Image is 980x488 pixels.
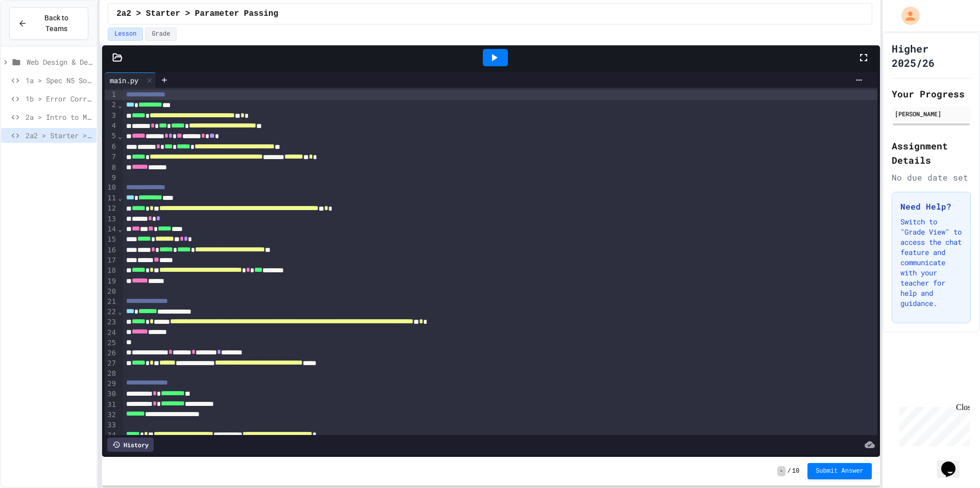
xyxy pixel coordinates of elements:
div: My Account [891,4,922,28]
span: 1b > Error Correction - N5 Spec [26,93,92,104]
span: / [788,467,791,475]
div: 7 [105,152,117,162]
div: 18 [105,266,117,276]
div: History [107,438,154,452]
h2: Assignment Details [892,139,971,167]
div: [PERSON_NAME] [895,109,968,118]
span: Fold line [117,101,122,109]
span: Fold line [117,225,122,233]
div: 28 [105,369,117,379]
button: Submit Answer [807,463,872,479]
span: Fold line [117,307,122,316]
div: 30 [105,389,117,399]
h2: Your Progress [892,87,971,101]
div: 20 [105,287,117,297]
h3: Need Help? [900,200,962,213]
div: main.py [105,75,143,86]
div: 33 [105,420,117,430]
iframe: chat widget [937,447,970,478]
div: 8 [105,163,117,173]
div: 27 [105,358,117,369]
span: 2a2 > Starter > Parameter Passing [26,130,92,141]
div: 12 [105,203,117,214]
div: 31 [105,400,117,410]
p: Switch to "Grade View" to access the chat feature and communicate with your teacher for help and ... [900,217,962,309]
div: 6 [105,142,117,152]
button: Grade [145,28,177,41]
span: Fold line [117,132,122,140]
div: 1 [105,90,117,100]
div: 10 [105,183,117,193]
div: 5 [105,131,117,141]
span: 10 [792,467,799,475]
div: 3 [105,111,117,121]
div: 26 [105,348,117,358]
div: 19 [105,276,117,287]
div: 24 [105,328,117,338]
div: 22 [105,307,117,317]
div: 14 [105,224,117,235]
span: - [777,466,785,476]
div: 32 [105,410,117,420]
div: 23 [105,317,117,327]
span: 2a2 > Starter > Parameter Passing [116,8,278,20]
div: No due date set [892,171,971,184]
div: 34 [105,430,117,441]
div: Chat with us now!Close [4,4,70,65]
span: Fold line [117,194,122,202]
span: Submit Answer [816,467,864,475]
h1: Higher 2025/26 [892,41,971,70]
div: 16 [105,245,117,255]
div: 29 [105,379,117,389]
div: 25 [105,338,117,348]
div: 4 [105,121,117,131]
span: 1a > Spec N5 Software Assignment [26,75,92,86]
span: Web Design & Development [27,57,92,67]
div: 17 [105,255,117,266]
iframe: chat widget [895,403,970,446]
div: main.py [105,72,156,88]
span: 2a > Intro to Modular Programming [26,112,92,122]
span: Back to Teams [33,13,80,34]
div: 9 [105,173,117,183]
div: 2 [105,100,117,110]
div: 15 [105,235,117,245]
button: Back to Teams [9,7,88,40]
div: 11 [105,193,117,203]
button: Lesson [108,28,143,41]
div: 21 [105,297,117,307]
div: 13 [105,214,117,224]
